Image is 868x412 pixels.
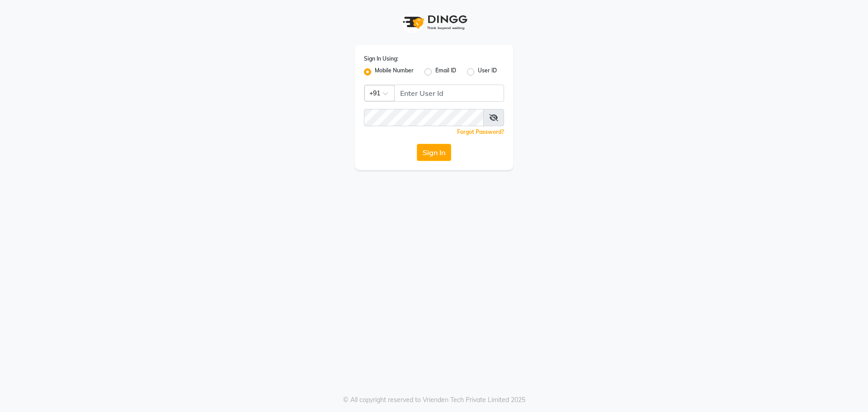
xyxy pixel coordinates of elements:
button: Sign In [417,144,451,161]
label: User ID [478,66,497,77]
label: Mobile Number [375,66,414,77]
label: Email ID [435,66,456,77]
a: Forgot Password? [457,128,504,135]
input: Username [364,109,484,126]
label: Sign In Using: [364,55,398,63]
input: Username [394,85,504,102]
img: logo1.svg [398,9,470,36]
